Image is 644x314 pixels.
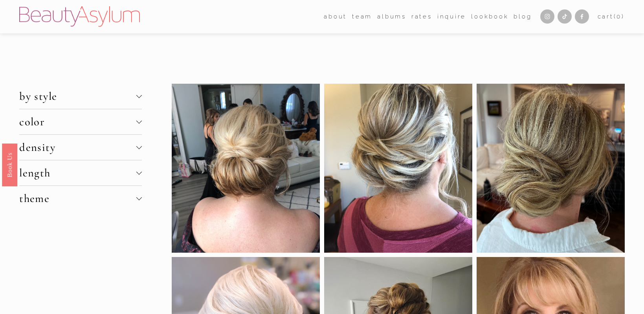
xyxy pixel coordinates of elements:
[19,141,136,154] span: density
[19,186,142,211] button: theme
[437,11,466,22] a: Inquire
[19,192,136,205] span: theme
[19,90,136,103] span: by style
[19,160,142,185] button: length
[324,11,347,22] span: about
[616,13,622,20] span: 0
[575,9,589,24] a: Facebook
[2,143,17,186] a: Book Us
[471,11,508,22] a: Lookbook
[19,6,140,27] img: Beauty Asylum | Bridal Hair &amp; Makeup Charlotte &amp; Atlanta
[411,11,432,22] a: Rates
[514,11,532,22] a: Blog
[558,9,572,24] a: TikTok
[540,9,554,24] a: Instagram
[377,11,406,22] a: albums
[19,115,136,129] span: color
[19,84,142,109] button: by style
[19,135,142,160] button: density
[614,13,625,20] span: ( )
[324,11,347,22] a: folder dropdown
[19,166,136,180] span: length
[352,11,372,22] span: team
[352,11,372,22] a: folder dropdown
[598,11,625,22] a: 0 items in cart
[19,109,142,134] button: color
